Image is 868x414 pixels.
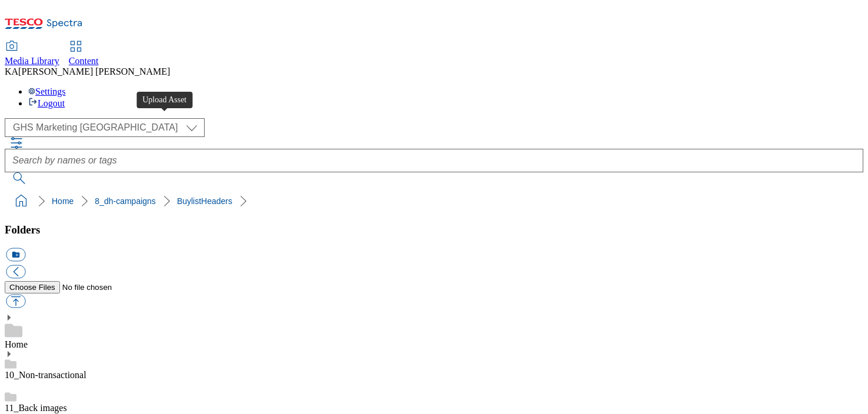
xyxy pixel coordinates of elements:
[28,98,65,108] a: Logout
[5,190,863,212] nav: breadcrumb
[69,56,99,66] span: Content
[12,192,31,211] a: home
[28,86,66,96] a: Settings
[5,56,59,66] span: Media Library
[5,66,18,76] span: KA
[5,223,863,236] h3: Folders
[177,196,232,206] a: BuylistHeaders
[18,66,170,76] span: [PERSON_NAME] [PERSON_NAME]
[5,339,28,349] a: Home
[5,403,67,413] a: 11_Back images
[5,370,86,380] a: 10_Non-transactional
[5,149,863,172] input: Search by names or tags
[5,42,59,66] a: Media Library
[52,196,74,206] a: Home
[69,42,99,66] a: Content
[95,196,156,206] a: 8_dh-campaigns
